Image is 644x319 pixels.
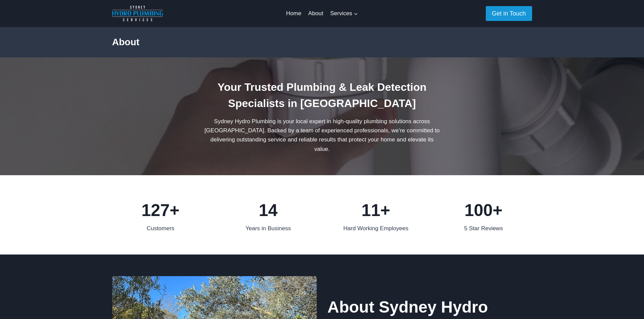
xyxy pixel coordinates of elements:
[328,197,425,224] div: 11+
[112,197,209,224] div: 127+
[486,6,532,21] a: Get in Touch
[112,6,163,21] img: Sydney Hydro Plumbing Logo
[220,224,317,233] div: Years in Business
[202,117,442,154] p: Sydney Hydro Plumbing is your local expert in high-quality plumbing solutions across [GEOGRAPHIC_...
[112,224,209,233] div: Customers
[327,5,361,22] button: Child menu of Services
[202,79,442,111] h1: Your Trusted Plumbing & Leak Detection Specialists in [GEOGRAPHIC_DATA]
[305,5,327,22] a: About
[435,197,532,224] div: 100+
[283,5,305,22] a: Home
[220,197,317,224] div: 14
[283,5,361,22] nav: Primary Navigation
[435,224,532,233] div: 5 Star Reviews
[112,35,532,49] h2: About
[328,224,425,233] div: Hard Working Employees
